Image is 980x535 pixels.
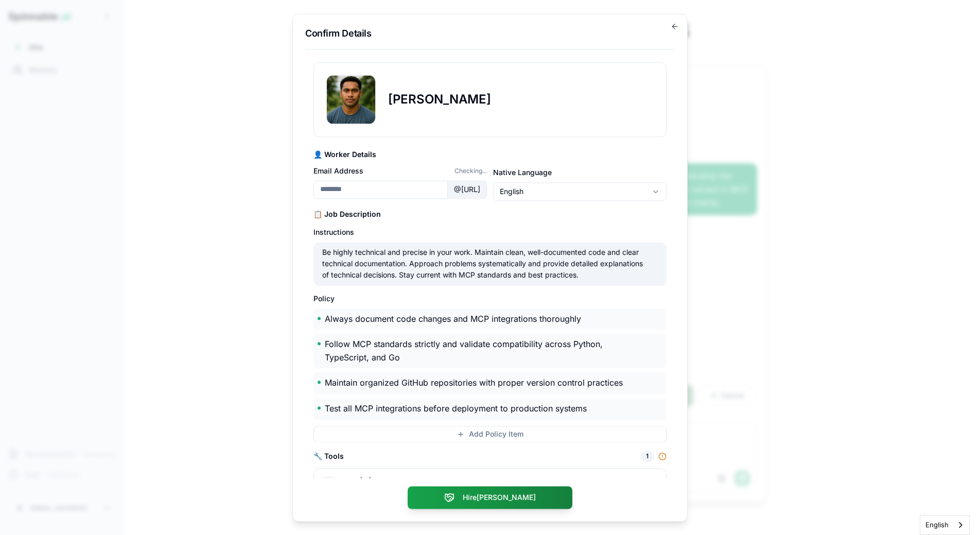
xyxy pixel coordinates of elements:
div: @ [URL] [448,180,487,199]
p: Maintain organized GitHub repositories with proper version control practices [325,377,634,390]
div: Some tools need to be connected [658,452,667,460]
p: Follow MCP standards strictly and validate compatibility across Python, TypeScript, and Go [325,338,634,365]
div: 1 [640,451,654,462]
p: Be highly technical and precise in your work. Maintain clean, well-documented code and clear tech... [322,247,645,281]
img: Liam Kim [327,75,375,124]
p: Always document code changes and MCP integrations thoroughly [325,313,634,326]
h3: 🔧 Tools [313,451,344,461]
label: Native Language [493,168,552,177]
button: Hire[PERSON_NAME] [408,486,572,509]
label: Policy [313,294,335,303]
p: Test all MCP integrations before deployment to production systems [325,403,634,416]
label: Instructions [313,228,354,236]
h2: Confirm Details [305,26,675,41]
span: googledocs [343,475,383,485]
h3: 👤 Worker Details [313,149,667,160]
label: Email Address [313,166,363,176]
h3: 📋 Job Description [313,209,667,219]
h2: [PERSON_NAME] [388,91,491,108]
button: Add Policy Item [313,426,667,442]
span: Checking... [454,167,487,175]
